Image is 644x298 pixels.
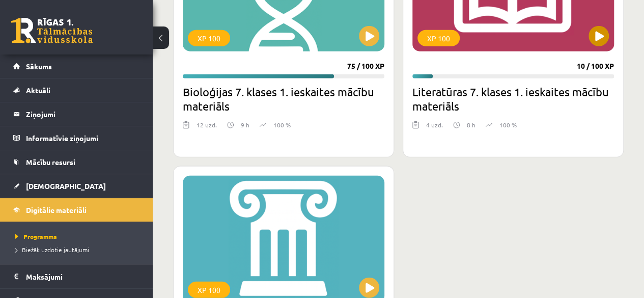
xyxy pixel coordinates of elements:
legend: Maksājumi [26,265,140,288]
div: XP 100 [417,30,460,46]
span: [DEMOGRAPHIC_DATA] [26,181,106,191]
legend: Informatīvie ziņojumi [26,126,140,150]
p: 100 % [273,120,291,129]
div: XP 100 [188,30,230,46]
legend: Ziņojumi [26,102,140,126]
span: Aktuāli [26,86,50,95]
div: 4 uzd. [426,120,443,136]
span: Programma [15,232,57,240]
a: Mācību resursi [13,150,140,174]
p: 8 h [467,120,475,129]
a: Programma [15,232,143,241]
a: Digitālie materiāli [13,198,140,222]
span: Mācību resursi [26,157,75,167]
div: 12 uzd. [197,120,217,136]
h2: Literatūras 7. klases 1. ieskaites mācību materiāls [412,85,614,113]
a: Maksājumi [13,265,140,288]
h2: Bioloģijas 7. klases 1. ieskaites mācību materiāls [183,85,384,113]
a: Informatīvie ziņojumi [13,126,140,150]
span: Biežāk uzdotie jautājumi [15,246,89,254]
span: Digitālie materiāli [26,205,87,214]
a: Rīgas 1. Tālmācības vidusskola [11,18,93,43]
span: Sākums [26,62,52,71]
a: Biežāk uzdotie jautājumi [15,245,143,254]
p: 9 h [241,120,249,129]
a: [DEMOGRAPHIC_DATA] [13,174,140,198]
a: Aktuāli [13,78,140,102]
a: Ziņojumi [13,102,140,126]
div: XP 100 [188,282,230,298]
a: Sākums [13,55,140,78]
p: 100 % [499,120,517,129]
